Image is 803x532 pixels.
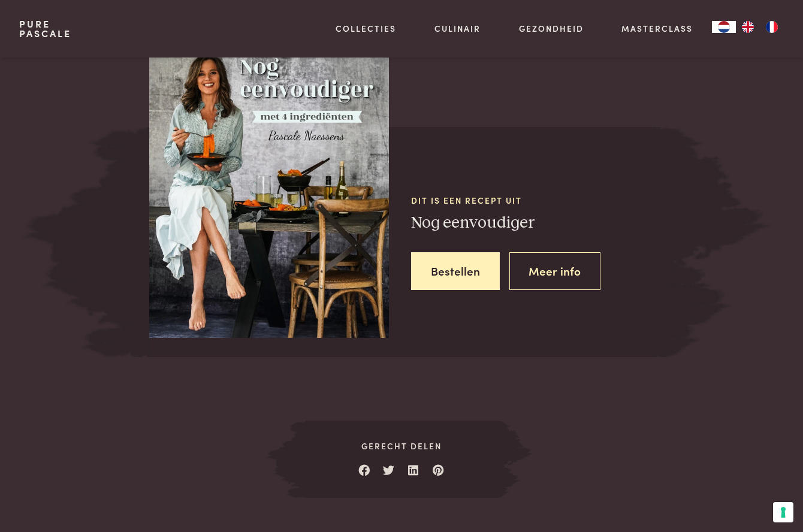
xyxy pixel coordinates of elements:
h3: Nog eenvoudiger [411,213,656,234]
span: Gerecht delen [306,440,497,452]
a: Meer info [509,252,601,290]
div: Language [712,21,736,33]
a: Bestellen [411,252,500,290]
a: PurePascale [19,19,71,38]
button: Uw voorkeuren voor toestemming voor trackingtechnologieën [773,502,793,522]
a: Collecties [336,22,396,35]
a: Masterclass [621,22,693,35]
ul: Language list [736,21,784,33]
a: FR [760,21,784,33]
aside: Language selected: Nederlands [712,21,784,33]
a: NL [712,21,736,33]
a: Gezondheid [519,22,584,35]
a: EN [736,21,760,33]
span: Dit is een recept uit [411,194,656,207]
a: Culinair [434,22,481,35]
